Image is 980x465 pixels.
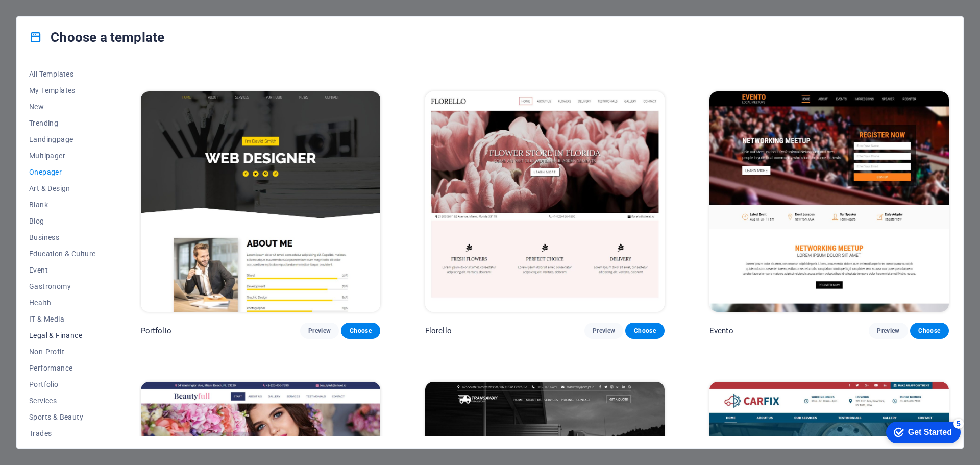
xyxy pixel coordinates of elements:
[29,233,96,241] span: Business
[29,229,96,246] button: Business
[29,425,96,442] button: Trades
[29,344,96,360] button: Non-Profit
[29,70,96,78] span: All Templates
[29,201,96,209] span: Blank
[349,327,372,335] span: Choose
[29,148,96,164] button: Multipager
[29,115,96,131] button: Trending
[425,326,452,336] p: Florello
[29,311,96,327] button: IT & Media
[29,29,164,45] h4: Choose a template
[29,360,96,376] button: Performance
[29,331,96,339] span: Legal & Finance
[29,217,96,225] span: Blog
[29,364,96,372] span: Performance
[29,250,96,258] span: Education & Culture
[8,5,83,27] div: Get Started 5 items remaining, 0% complete
[709,326,733,336] p: Evento
[141,91,380,312] img: Portfolio
[29,266,96,274] span: Event
[29,86,96,94] span: My Templates
[29,348,96,356] span: Non-Profit
[29,213,96,229] button: Blog
[29,119,96,127] span: Trending
[29,135,96,143] span: Landingpage
[29,262,96,278] button: Event
[29,131,96,148] button: Landingpage
[341,323,380,339] button: Choose
[584,323,623,339] button: Preview
[29,282,96,290] span: Gastronomy
[29,327,96,344] button: Legal & Finance
[633,327,656,335] span: Choose
[29,376,96,393] button: Portfolio
[29,103,96,111] span: New
[877,327,899,335] span: Preview
[29,164,96,180] button: Onepager
[29,380,96,388] span: Portfolio
[593,327,615,335] span: Preview
[869,323,908,339] button: Preview
[29,409,96,425] button: Sports & Beauty
[29,152,96,160] span: Multipager
[30,11,74,20] div: Get Started
[29,180,96,197] button: Art & Design
[76,2,86,12] div: 5
[308,327,331,335] span: Preview
[425,91,665,312] img: Florello
[910,323,949,339] button: Choose
[29,168,96,176] span: Onepager
[29,246,96,262] button: Education & Culture
[300,323,339,339] button: Preview
[709,91,949,312] img: Evento
[29,315,96,323] span: IT & Media
[141,326,171,336] p: Portfolio
[29,184,96,192] span: Art & Design
[29,82,96,99] button: My Templates
[625,323,664,339] button: Choose
[29,393,96,409] button: Services
[918,327,941,335] span: Choose
[29,278,96,295] button: Gastronomy
[29,429,96,437] span: Trades
[29,99,96,115] button: New
[29,197,96,213] button: Blank
[29,413,96,421] span: Sports & Beauty
[29,66,96,82] button: All Templates
[29,299,96,307] span: Health
[29,397,96,405] span: Services
[29,295,96,311] button: Health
